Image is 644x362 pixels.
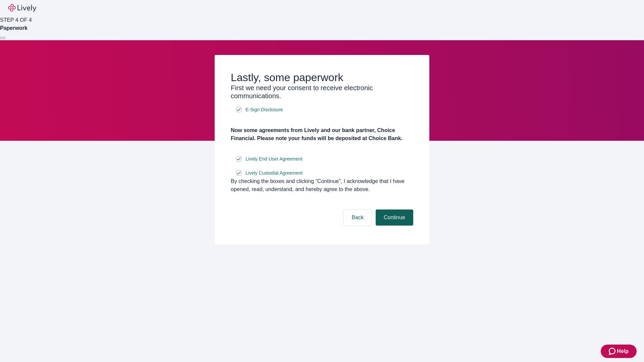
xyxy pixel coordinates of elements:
button: Back [343,209,372,226]
svg: Zendesk support icon [609,347,617,355]
div: By checking the boxes and clicking “Continue", I acknowledge that I have opened, read, understand... [231,177,413,193]
img: Lively [8,4,36,12]
span: Lively Custodial Agreement [246,170,303,177]
span: Lively End User Agreement [246,156,303,163]
h4: Now some agreements from Lively and our bank partner, Choice Financial. Please note your funds wi... [231,126,413,142]
h3: First we need your consent to receive electronic communications. [231,84,413,100]
h2: Lastly, some paperwork [231,71,413,84]
a: e-sign disclosure document [244,106,284,114]
button: Zendesk support iconHelp [601,345,637,358]
a: e-sign disclosure document [244,155,304,163]
button: Continue [376,209,413,226]
span: E-Sign Disclosure [246,106,283,113]
a: e-sign disclosure document [244,169,304,177]
span: Help [617,347,629,355]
